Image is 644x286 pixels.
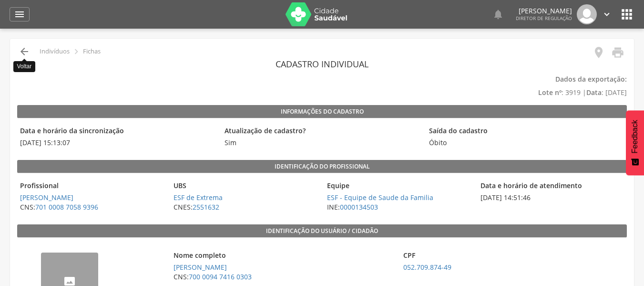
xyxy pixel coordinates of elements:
span: Diretor de regulação [516,15,572,21]
a: 2551632 [193,202,219,212]
a:  [492,4,504,24]
p: : 3919 | : [DATE] [17,73,627,99]
a: 052.709.874-49 [403,263,451,272]
i:  [619,7,634,22]
legend: Atualização de cadastro? [222,126,421,137]
span: Sim [222,138,239,148]
legend: Nome completo [171,251,396,262]
i:  [602,9,612,20]
i:  [71,46,82,57]
a: ESF de Extrema [174,193,223,202]
legend: Saída do cadastro [426,126,626,137]
span: Óbito [426,138,626,148]
p: [PERSON_NAME] [516,8,572,14]
legend: UBS [171,181,319,192]
a: 700 0094 7416 0303 [189,272,252,281]
i:  [492,9,504,20]
legend: Profissional [17,181,166,192]
a:  [605,46,624,62]
span: CNES: [171,202,319,212]
span: INE: [324,202,473,212]
span: CNS: [17,202,166,212]
b: Lote nº [538,88,562,97]
span: [DATE] 14:51:46 [478,193,626,202]
a:  [602,4,612,24]
b: Dados da exportação: [555,74,627,84]
div: Voltar [13,61,36,72]
a: [PERSON_NAME] [20,193,73,202]
span: CNS: [171,272,396,282]
legend: Informações do Cadastro [17,105,627,118]
p: Fichas [83,48,101,55]
b: Data [586,88,602,97]
legend: CPF [400,251,625,262]
legend: Identificação do usuário / cidadão [17,224,627,238]
a: ESF - Equipe de Saude da Familia [327,193,433,202]
legend: Identificação do profissional [17,160,627,173]
span: [DATE] 15:13:07 [17,138,217,148]
span: Feedback [631,120,639,153]
a: [PERSON_NAME] [174,263,227,272]
button: Feedback - Mostrar pesquisa [626,110,644,175]
i:  [14,9,25,20]
i:  [19,46,30,57]
header: Cadastro individual [17,55,627,73]
p: Indivíduos [40,48,70,55]
a: 0000134503 [340,202,378,212]
a:  [10,7,30,21]
legend: Equipe [324,181,473,192]
legend: Data e horário da sincronização [17,126,217,137]
i:  [592,46,605,59]
legend: Data e horário de atendimento [478,181,626,192]
i:  [611,46,624,59]
a: 701 0008 7058 9396 [35,202,98,212]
